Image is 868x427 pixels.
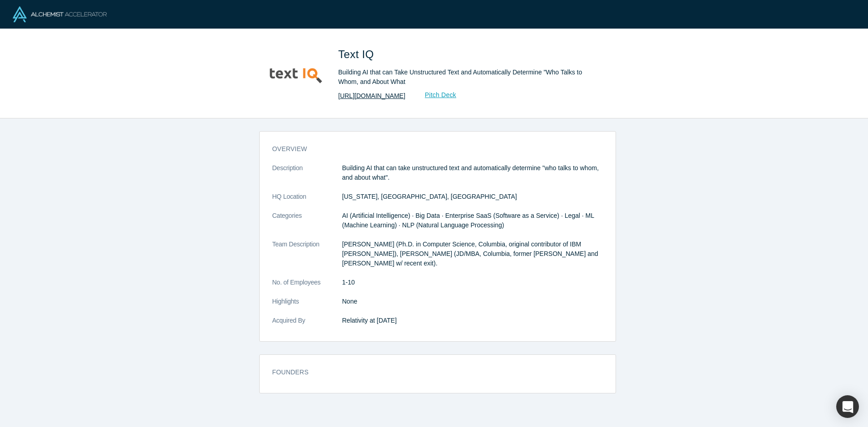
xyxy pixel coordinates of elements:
[338,68,592,87] div: Building AI that can Take Unstructured Text and Automatically Determine "Who Talks to Whom, and A...
[262,42,325,105] img: Text IQ's Logo
[272,297,342,316] dt: Highlights
[272,278,342,297] dt: No. of Employees
[272,192,342,211] dt: HQ Location
[415,90,457,100] a: Pitch Deck
[272,368,590,377] h3: Founders
[342,240,603,268] p: [PERSON_NAME] (Ph.D. in Computer Science, Columbia, original contributor of IBM [PERSON_NAME]), [...
[342,297,603,306] p: None
[342,192,603,201] dd: [US_STATE], [GEOGRAPHIC_DATA], [GEOGRAPHIC_DATA]
[272,211,342,240] dt: Categories
[272,240,342,278] dt: Team Description
[342,316,603,325] dd: Relativity at [DATE]
[342,278,603,287] dd: 1-10
[342,163,603,182] p: Building AI that can take unstructured text and automatically determine "who talks to whom, and a...
[338,91,405,101] a: [URL][DOMAIN_NAME]
[272,144,590,154] h3: overview
[272,163,342,192] dt: Description
[338,48,377,60] span: Text IQ
[272,316,342,335] dt: Acquired By
[342,212,594,229] span: AI (Artificial Intelligence) · Big Data · Enterprise SaaS (Software as a Service) · Legal · ML (M...
[13,6,107,22] img: Alchemist Logo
